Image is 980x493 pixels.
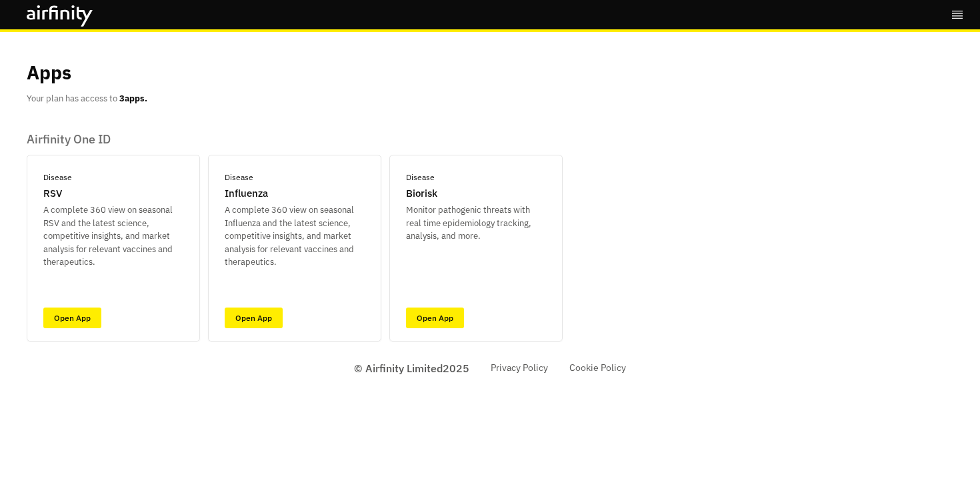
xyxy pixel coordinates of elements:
p: A complete 360 view on seasonal RSV and the latest science, competitive insights, and market anal... [43,203,183,269]
p: RSV [43,186,62,201]
a: Open App [225,308,283,328]
p: A complete 360 view on seasonal Influenza and the latest science, competitive insights, and marke... [225,203,365,269]
a: Privacy Policy [491,361,548,375]
p: Disease [225,171,253,183]
a: Cookie Policy [569,361,626,375]
p: Influenza [225,186,268,201]
p: Apps [27,59,71,87]
p: © Airfinity Limited 2025 [354,360,469,376]
a: Open App [406,308,464,328]
p: Disease [43,171,72,183]
p: Monitor pathogenic threats with real time epidemiology tracking, analysis, and more. [406,203,546,243]
a: Open App [43,308,101,328]
p: Your plan has access to [27,92,147,105]
b: 3 apps. [119,93,147,104]
p: Airfinity One ID [27,132,563,147]
p: Disease [406,171,435,183]
p: Biorisk [406,186,437,201]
